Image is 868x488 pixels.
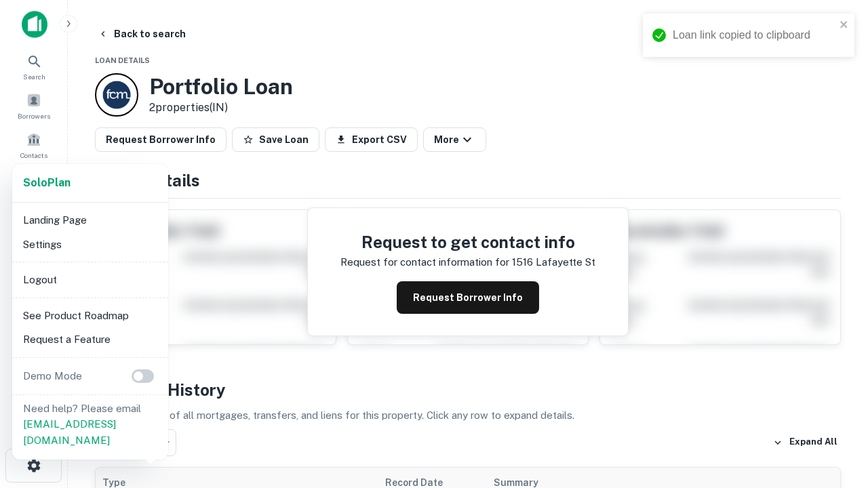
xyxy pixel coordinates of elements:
[673,27,835,43] div: Loan link copied to clipboard
[18,268,163,292] li: Logout
[18,232,163,257] li: Settings
[18,208,163,232] li: Landing Page
[800,380,868,445] iframe: Chat Widget
[840,19,849,32] button: close
[18,327,163,352] li: Request a Feature
[18,368,87,384] p: Demo Mode
[18,304,163,328] li: See Product Roadmap
[23,418,116,446] a: [EMAIL_ADDRESS][DOMAIN_NAME]
[23,175,71,191] a: SoloPlan
[23,401,157,449] p: Need help? Please email
[23,176,71,189] strong: Solo Plan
